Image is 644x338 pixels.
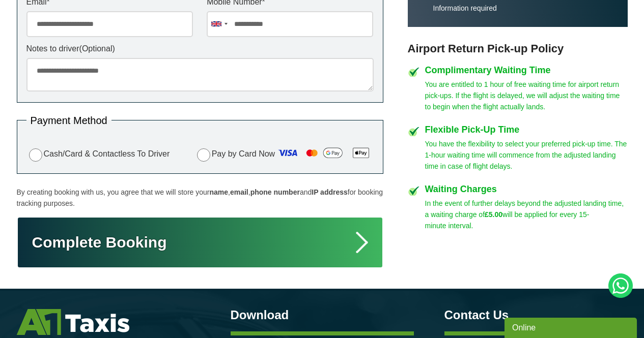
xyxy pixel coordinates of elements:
p: By creating booking with us, you agree that we will store your , , and for booking tracking purpo... [17,187,383,209]
h3: Airport Return Pick-up Policy [408,42,628,55]
label: Cash/Card & Contactless To Driver [26,147,170,162]
img: A1 Taxis St Albans [17,309,129,335]
input: Pay by Card Now [197,148,210,162]
strong: name [209,188,228,196]
p: You have the flexibility to select your preferred pick-up time. The 1-hour waiting time will comm... [425,138,628,172]
p: Information required [433,4,618,13]
p: You are entitled to 1 hour of free waiting time for airport return pick-ups. If the flight is del... [425,79,628,112]
h3: Download [231,309,414,321]
h4: Flexible Pick-Up Time [425,125,628,134]
strong: IP address [312,188,348,196]
iframe: chat widget [505,316,639,338]
label: Pay by Card Now [194,145,374,164]
label: Notes to driver [26,45,374,53]
legend: Payment Method [26,115,111,126]
strong: £5.00 [485,210,502,219]
h4: Complimentary Waiting Time [425,66,628,75]
h4: Waiting Charges [425,185,628,194]
input: Cash/Card & Contactless To Driver [29,148,42,162]
button: Complete Booking [17,217,383,268]
p: In the event of further delays beyond the adjusted landing time, a waiting charge of will be appl... [425,198,628,231]
div: United Kingdom: +44 [207,12,231,37]
strong: email [230,188,248,196]
span: (Optional) [79,44,115,53]
h3: Contact Us [444,309,628,321]
strong: phone number [250,188,300,196]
